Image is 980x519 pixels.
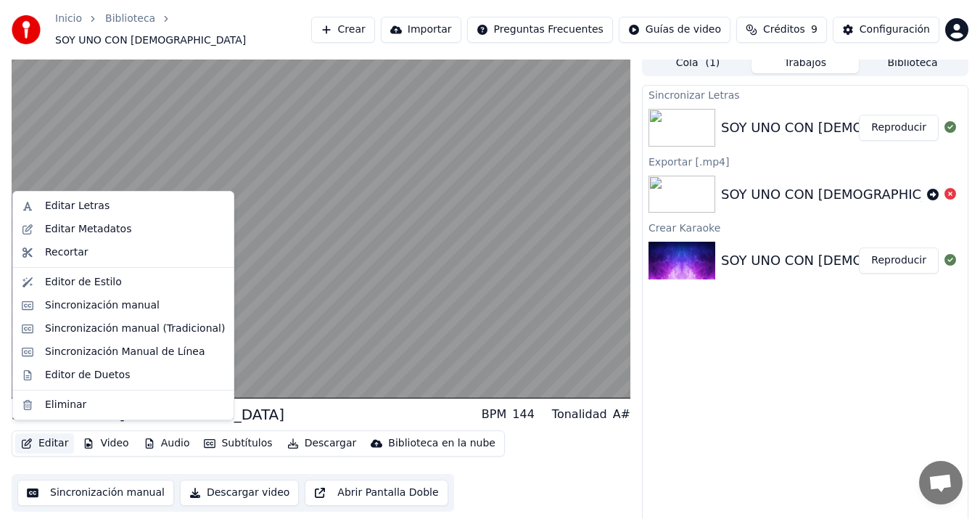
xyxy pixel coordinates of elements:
[643,152,968,170] div: Exportar [.mp4]
[45,199,110,213] div: Editar Letras
[388,436,495,451] div: Biblioteca en la nube
[45,345,205,359] div: Sincronización Manual de Línea
[763,23,805,37] span: Créditos
[705,56,720,70] span: ( 1 )
[643,218,968,236] div: Crear Karaoke
[721,184,966,205] div: SOY UNO CON [DEMOGRAPHIC_DATA]
[467,17,613,43] button: Preguntas Frecuentes
[859,248,939,274] button: Reproducir
[721,118,966,138] div: SOY UNO CON [DEMOGRAPHIC_DATA]
[619,17,730,43] button: Guías de video
[45,398,86,412] div: Eliminar
[198,433,278,454] button: Subtítulos
[45,245,88,260] div: Recortar
[12,15,41,44] img: youka
[45,298,160,313] div: Sincronización manual
[613,406,630,423] div: A#
[15,433,74,454] button: Editar
[77,433,134,454] button: Video
[305,480,448,506] button: Abrir Pantalla Doble
[45,368,130,383] div: Editor de Duetos
[859,115,939,141] button: Reproducir
[12,404,284,425] div: SOY UNO CON [DEMOGRAPHIC_DATA]
[17,480,174,506] button: Sincronización manual
[644,52,752,73] button: Cola
[482,406,506,423] div: BPM
[311,17,375,43] button: Crear
[381,17,461,43] button: Importar
[552,406,607,423] div: Tonalidad
[55,12,311,48] nav: breadcrumb
[919,461,963,504] a: Open chat
[105,12,155,26] a: Biblioteca
[833,17,939,43] button: Configuración
[45,275,122,290] div: Editor de Estilo
[45,322,225,336] div: Sincronización manual (Tradicional)
[643,86,968,103] div: Sincronizar Letras
[55,12,82,26] a: Inicio
[281,433,363,454] button: Descargar
[860,23,930,37] div: Configuración
[736,17,827,43] button: Créditos9
[512,406,535,423] div: 144
[45,222,131,237] div: Editar Metadatos
[721,250,966,271] div: SOY UNO CON [DEMOGRAPHIC_DATA]
[811,23,818,37] span: 9
[180,480,299,506] button: Descargar video
[752,52,859,73] button: Trabajos
[859,52,966,73] button: Biblioteca
[138,433,196,454] button: Audio
[55,33,246,48] span: SOY UNO CON [DEMOGRAPHIC_DATA]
